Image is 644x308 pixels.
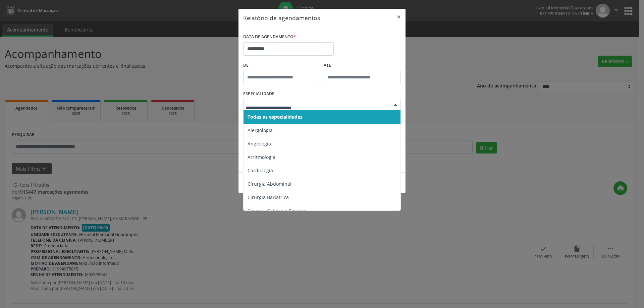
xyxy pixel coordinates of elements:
span: Arritmologia [248,154,275,160]
label: ATÉ [324,60,401,71]
label: ESPECIALIDADE [243,89,274,99]
span: Angiologia [248,140,271,147]
span: Alergologia [248,127,273,133]
span: Cardiologia [248,167,273,174]
span: Todas as especialidades [248,114,303,120]
span: Cirurgia Cabeça e Pescoço [248,207,307,214]
span: Cirurgia Abdominal [248,181,291,187]
h5: Relatório de agendamentos [243,13,320,22]
span: Cirurgia Bariatrica [248,194,289,200]
label: De [243,60,320,71]
label: DATA DE AGENDAMENTO [243,32,296,42]
button: Close [392,9,406,25]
